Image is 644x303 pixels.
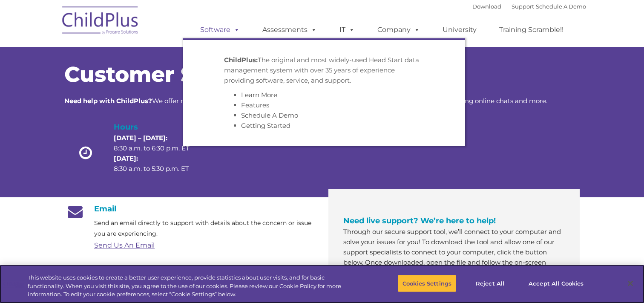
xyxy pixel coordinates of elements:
[241,91,277,99] a: Learn More
[343,216,496,225] span: Need live support? We’re here to help!
[94,241,155,249] a: Send Us An Email
[536,3,586,10] a: Schedule A Demo
[192,21,248,38] a: Software
[512,3,534,10] a: Support
[64,97,547,105] span: We offer many convenient ways to contact our amazing Customer Support representatives, including ...
[472,3,501,10] a: Download
[491,21,572,38] a: Training Scramble!!
[343,227,565,278] p: Through our secure support tool, we’ll connect to your computer and solve your issues for you! To...
[114,134,167,142] strong: [DATE] – [DATE]:
[463,274,517,292] button: Reject All
[369,21,428,38] a: Company
[524,274,588,292] button: Accept All Cookies
[224,56,258,64] strong: ChildPlus:
[114,154,138,162] strong: [DATE]:
[434,21,485,38] a: University
[64,61,272,87] span: Customer Support
[254,21,325,38] a: Assessments
[224,55,424,86] p: The original and most widely-used Head Start data management system with over 35 years of experie...
[114,121,204,133] h4: Hours
[64,97,152,105] strong: Need help with ChildPlus?
[398,274,456,292] button: Cookies Settings
[241,121,290,130] a: Getting Started
[621,274,640,293] button: Close
[94,218,316,239] p: Send an email directly to support with details about the concern or issue you are experiencing.
[58,0,143,43] img: ChildPlus by Procare Solutions
[28,274,354,299] div: This website uses cookies to create a better user experience, provide statistics about user visit...
[331,21,363,38] a: IT
[64,204,316,214] h4: Email
[114,133,204,174] p: 8:30 a.m. to 6:30 p.m. ET 8:30 a.m. to 5:30 p.m. ET
[241,111,298,119] a: Schedule A Demo
[241,101,269,109] a: Features
[472,3,586,10] font: |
